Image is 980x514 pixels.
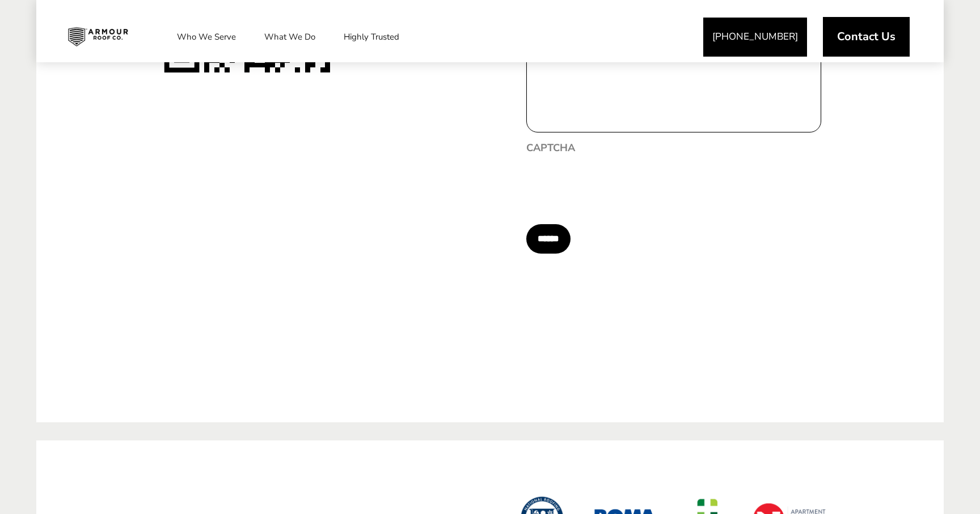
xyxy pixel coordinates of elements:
[526,142,575,155] label: CAPTCHA
[332,23,411,51] a: Highly Trusted
[253,23,327,51] a: What We Do
[823,17,910,57] a: Contact Us
[526,162,699,206] iframe: reCAPTCHA
[703,18,807,57] a: [PHONE_NUMBER]
[59,23,137,51] img: Industrial and Commercial Roofing Company | Armour Roof Co.
[837,31,895,42] span: Contact Us
[166,23,247,51] a: Who We Serve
